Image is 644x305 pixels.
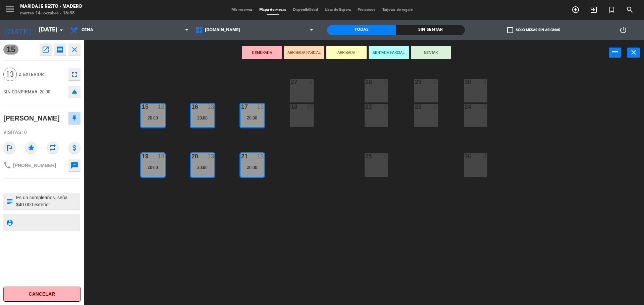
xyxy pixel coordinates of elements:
[257,104,264,110] div: 13
[141,165,165,170] div: 20:00
[158,153,164,159] div: 13
[354,8,379,12] span: Pre-acceso
[379,8,416,12] span: Tarjetas de regalo
[619,26,627,34] i: power_settings_new
[13,163,56,168] span: [PHONE_NUMBER]
[284,46,324,59] button: ARRIBADA PARCIAL
[42,46,50,54] i: open_in_new
[242,46,282,59] button: DEMORADA
[3,68,17,81] span: 13
[241,104,241,110] div: 17
[40,44,52,56] button: open_in_new
[507,27,560,33] label: Solo mesas sin asignar
[309,79,313,85] div: 2
[384,104,388,110] div: 2
[396,25,465,35] div: Sin sentar
[5,4,15,16] button: menu
[384,79,388,85] div: 2
[82,28,93,32] span: Cena
[609,48,621,58] button: power_input
[20,3,82,10] div: Maridaje Resto - Madero
[3,127,80,138] div: Visitas: 0
[70,70,78,78] i: fullscreen
[256,8,289,12] span: Mapa de mesas
[68,68,80,80] button: fullscreen
[6,219,13,226] i: person_pin
[415,79,415,85] div: 29
[240,116,264,120] div: 20:00
[289,8,321,12] span: Disponibilidad
[384,153,388,159] div: 6
[191,165,214,170] div: 20:00
[465,79,465,85] div: 30
[465,153,465,159] div: 26
[240,165,264,170] div: 20:00
[483,79,487,85] div: 2
[207,153,214,159] div: 13
[572,6,580,14] i: add_circle_outline
[321,8,354,12] span: Lista de Espera
[241,153,241,159] div: 21
[141,116,165,120] div: 20:00
[192,104,192,110] div: 16
[507,27,513,33] span: check_box_outline_blank
[590,6,598,14] i: exit_to_app
[3,89,38,94] span: SIN CONFIRMAR
[3,45,18,55] span: 15
[257,153,264,159] div: 13
[327,25,396,35] div: Todas
[57,26,65,34] i: arrow_drop_down
[326,46,367,59] button: ARRIBADA
[70,88,78,96] i: eject
[611,48,619,56] i: power_input
[627,48,640,58] button: close
[3,113,60,124] div: [PERSON_NAME]
[158,104,164,110] div: 13
[480,104,487,110] div: 15
[433,79,437,85] div: 2
[411,46,451,59] button: SENTAR
[3,287,80,302] button: Cancelar
[40,89,50,94] span: 20:00
[56,46,64,54] i: receipt
[25,142,37,154] i: star
[433,104,437,110] div: 2
[205,28,240,32] span: [DOMAIN_NAME]
[68,142,80,154] i: attach_money
[19,71,65,78] span: 2. Exterior
[68,159,80,171] button: sms
[68,86,80,98] button: eject
[192,153,192,159] div: 20
[6,198,13,205] i: subject
[191,116,214,120] div: 20:00
[5,4,15,14] i: menu
[207,104,214,110] div: 13
[307,104,313,110] div: 15
[3,161,11,169] i: phone
[630,48,638,56] i: close
[3,142,15,154] i: outlined_flag
[228,8,256,12] span: Mis reservas
[70,46,78,54] i: close
[415,104,415,110] div: 23
[70,161,78,169] i: sms
[54,44,66,56] button: receipt
[626,6,634,14] i: search
[47,142,59,154] i: repeat
[68,44,80,56] button: close
[465,104,465,110] div: 24
[20,10,82,17] div: martes 14. octubre - 16:58
[369,46,409,59] button: SENTADA PARCIAL
[483,153,487,159] div: 4
[608,6,616,14] i: turned_in_not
